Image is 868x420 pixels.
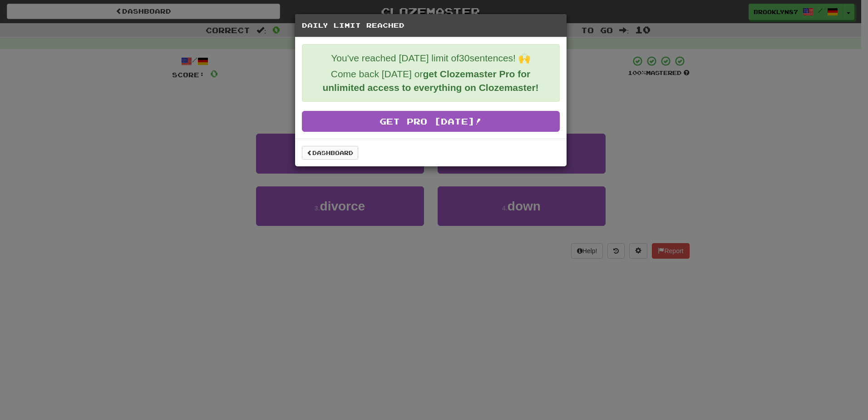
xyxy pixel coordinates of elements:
strong: get Clozemaster Pro for unlimited access to everything on Clozemaster! [322,69,538,93]
p: Come back [DATE] or [309,67,552,95]
a: Dashboard [302,146,358,160]
h5: Daily Limit Reached [302,21,560,30]
a: Get Pro [DATE]! [302,111,560,132]
p: You've reached [DATE] limit of 30 sentences! 🙌 [309,51,552,65]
